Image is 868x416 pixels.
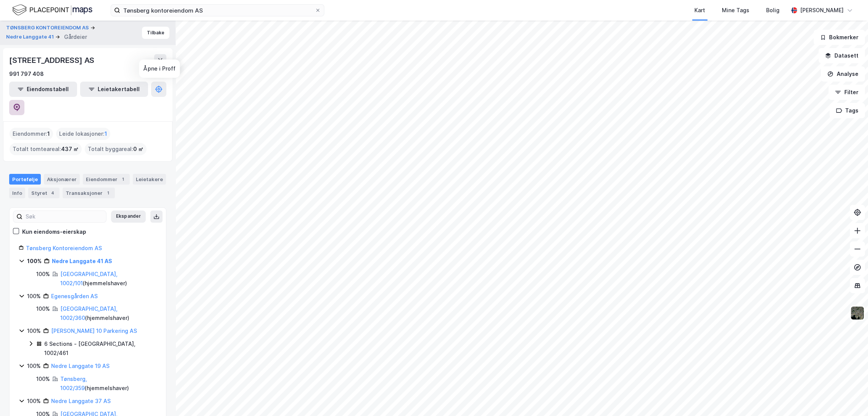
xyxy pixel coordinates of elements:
[829,103,865,118] button: Tags
[51,363,110,369] a: Nedre Langgate 19 AS
[830,379,868,416] div: Kontrollprogram for chat
[60,270,157,288] div: ( hjemmelshaver )
[51,293,98,299] a: Egenesgården AS
[80,82,148,97] button: Leietakertabell
[104,189,112,197] div: 1
[27,326,41,336] div: 100%
[23,211,106,222] input: Søk
[142,27,169,39] button: Tilbake
[821,66,865,82] button: Analyse
[63,188,115,198] div: Transaksjoner
[47,129,50,138] span: 1
[27,292,41,301] div: 100%
[28,188,60,198] div: Styret
[27,361,41,371] div: 100%
[830,379,868,416] iframe: Chat Widget
[12,3,92,17] img: logo.f888ab2527a4732fd821a326f86c7f29.svg
[60,304,157,323] div: ( hjemmelshaver )
[64,32,87,42] div: Gårdeier
[27,397,41,406] div: 100%
[105,129,107,138] span: 1
[818,48,865,63] button: Datasett
[722,6,749,15] div: Mine Tags
[44,339,157,358] div: 6 Sections - [GEOGRAPHIC_DATA], 1002/461
[813,30,865,45] button: Bokmerker
[22,227,86,236] div: Kun eiendoms-eierskap
[83,174,130,185] div: Eiendommer
[111,210,146,223] button: Ekspander
[60,376,87,391] a: Tønsberg, 1002/359
[60,305,118,321] a: [GEOGRAPHIC_DATA], 1002/360
[10,143,82,155] div: Totalt tomteareal :
[9,82,77,97] button: Eiendomstabell
[850,306,865,320] img: 9k=
[120,5,315,16] input: Søk på adresse, matrikkel, gårdeiere, leietakere eller personer
[9,188,25,198] div: Info
[36,270,50,279] div: 100%
[36,304,50,313] div: 100%
[828,85,865,100] button: Filter
[6,33,55,41] button: Nedre Langgate 41
[49,189,56,197] div: 4
[51,328,137,334] a: [PERSON_NAME] 10 Parkering AS
[9,54,96,66] div: [STREET_ADDRESS] AS
[85,143,147,155] div: Totalt byggareal :
[51,398,111,404] a: Nedre Langgate 37 AS
[133,145,143,154] span: 0 ㎡
[36,374,50,384] div: 100%
[60,374,157,393] div: ( hjemmelshaver )
[61,145,79,154] span: 437 ㎡
[694,6,705,15] div: Kart
[26,245,102,251] a: Tønsberg Kontoreiendom AS
[133,174,166,185] div: Leietakere
[10,128,53,140] div: Eiendommer :
[119,175,127,183] div: 1
[766,6,779,15] div: Bolig
[9,69,44,79] div: 991 797 408
[9,174,41,185] div: Portefølje
[44,174,80,185] div: Aksjonærer
[6,24,90,32] button: TØNSBERG KONTOREIENDOM AS
[60,271,118,286] a: [GEOGRAPHIC_DATA], 1002/101
[27,257,42,266] div: 100%
[800,6,844,15] div: [PERSON_NAME]
[52,258,112,264] a: Nedre Langgate 41 AS
[56,128,110,140] div: Leide lokasjoner :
